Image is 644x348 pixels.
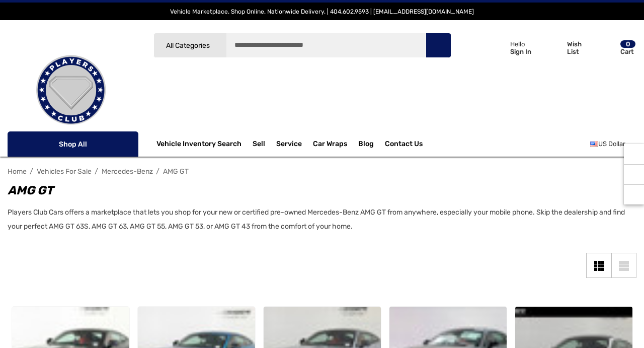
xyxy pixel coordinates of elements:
[211,42,219,49] svg: Icon Arrow Down
[385,140,423,151] a: Contact Us
[541,30,595,65] a: Wish List Wish List
[611,253,636,278] a: List View
[8,167,27,176] a: Home
[156,140,242,151] a: Vehicle Inventory Search
[426,33,451,58] button: Search
[620,48,635,55] p: Cart
[358,140,374,151] a: Blog
[253,140,265,151] span: Sell
[567,40,594,55] p: Wish List
[170,8,474,15] span: Vehicle Marketplace. Shop Online. Nationwide Delivery. | 404.602.9593 | [EMAIL_ADDRESS][DOMAIN_NAME]
[253,134,276,154] a: Sell
[595,30,636,69] a: Cart with 0 items
[629,149,639,159] svg: Recently Viewed
[276,140,302,151] a: Service
[313,140,347,151] span: Car Wraps
[8,163,636,180] nav: Breadcrumb
[479,30,536,65] a: Sign in
[19,138,34,150] svg: Icon Line
[599,41,614,55] svg: Review Your Cart
[8,181,626,199] h1: AMG GT
[624,189,644,199] svg: Top
[8,131,138,157] p: Shop All
[153,33,226,58] a: All Categories Icon Arrow Down Icon Arrow Up
[313,134,358,154] a: Car Wraps
[546,41,561,55] svg: Wish List
[620,40,635,48] p: 0
[37,167,92,176] a: Vehicles For Sale
[491,40,505,54] svg: Icon User Account
[510,40,531,48] p: Hello
[163,167,189,176] a: AMG GT
[21,40,121,141] img: Players Club | Cars For Sale
[8,205,626,234] p: Players Club Cars offers a marketplace that lets you shop for your new or certified pre-owned Mer...
[629,169,639,179] svg: Social Media
[102,167,153,176] a: Mercedes-Benz
[166,41,210,50] span: All Categories
[586,253,611,278] a: Grid View
[590,134,636,154] a: USD
[120,141,127,148] svg: Icon Arrow Down
[510,48,531,55] p: Sign In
